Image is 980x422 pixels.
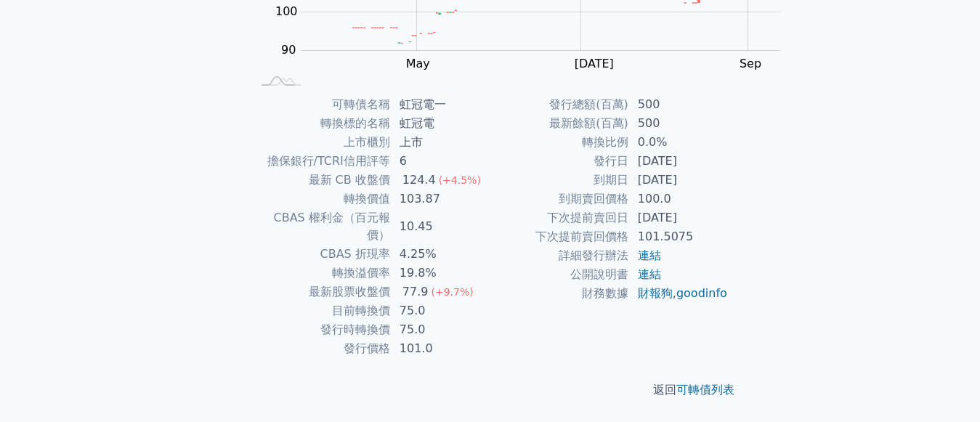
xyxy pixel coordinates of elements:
[252,339,391,358] td: 發行價格
[252,208,391,245] td: CBAS 權利金（百元報價）
[490,284,629,303] td: 財務數據
[391,190,490,208] td: 103.87
[252,171,391,190] td: 最新 CB 收盤價
[490,95,629,114] td: 發行總額(百萬)
[629,171,729,190] td: [DATE]
[490,190,629,208] td: 到期賣回價格
[638,248,661,262] a: 連結
[252,114,391,133] td: 轉換標的名稱
[490,227,629,246] td: 下次提前賣回價格
[676,383,734,397] a: 可轉債列表
[629,208,729,227] td: [DATE]
[490,133,629,152] td: 轉換比例
[431,286,473,298] span: (+9.7%)
[638,267,661,281] a: 連結
[252,264,391,283] td: 轉換溢價率
[629,133,729,152] td: 0.0%
[252,245,391,264] td: CBAS 折現率
[281,43,296,57] tspan: 90
[400,283,432,301] div: 77.9
[391,245,490,264] td: 4.25%
[740,57,761,70] tspan: Sep
[490,114,629,133] td: 最新餘額(百萬)
[391,95,490,114] td: 虹冠電一
[252,133,391,152] td: 上市櫃別
[252,190,391,208] td: 轉換價值
[252,95,391,114] td: 可轉債名稱
[629,190,729,208] td: 100.0
[252,152,391,171] td: 擔保銀行/TCRI信用評等
[490,171,629,190] td: 到期日
[391,320,490,339] td: 75.0
[676,286,727,300] a: goodinfo
[629,95,729,114] td: 500
[629,114,729,133] td: 500
[439,174,481,186] span: (+4.5%)
[490,246,629,265] td: 詳細發行辦法
[638,286,673,300] a: 財報狗
[575,57,614,70] tspan: [DATE]
[391,114,490,133] td: 虹冠電
[406,57,430,70] tspan: May
[235,381,746,399] p: 返回
[391,301,490,320] td: 75.0
[629,152,729,171] td: [DATE]
[400,171,439,189] div: 124.4
[252,320,391,339] td: 發行時轉換價
[252,283,391,301] td: 最新股票收盤價
[252,301,391,320] td: 目前轉換價
[629,284,729,303] td: ,
[490,208,629,227] td: 下次提前賣回日
[391,264,490,283] td: 19.8%
[629,227,729,246] td: 101.5075
[490,152,629,171] td: 發行日
[391,152,490,171] td: 6
[391,208,490,245] td: 10.45
[275,4,298,18] tspan: 100
[391,133,490,152] td: 上市
[490,265,629,284] td: 公開說明書
[391,339,490,358] td: 101.0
